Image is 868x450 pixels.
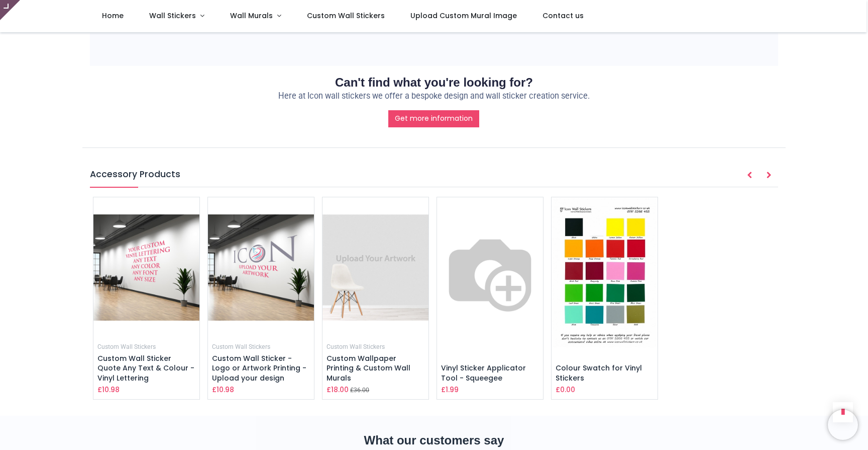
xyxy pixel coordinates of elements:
span: Wall Stickers [149,11,196,21]
button: Prev [740,167,758,184]
button: Next [760,167,778,184]
a: Custom Wall Stickers [97,342,156,350]
small: £ [350,386,369,395]
img: Custom Wall Sticker Quote Any Text & Colour - Vinyl Lettering [93,197,199,338]
h6: £ [441,385,459,395]
h6: Custom Wall Sticker Quote Any Text & Colour - Vinyl Lettering [97,354,195,384]
h6: Colour Swatch for Vinyl Stickers [556,363,654,383]
h6: Vinyl Sticker Applicator Tool - Squeegee [441,363,539,383]
img: Vinyl Sticker Applicator Tool - Squeegee [437,197,543,347]
span: Upload Custom Mural Image [410,11,517,21]
a: Custom Wall Stickers [212,342,270,350]
small: Custom Wall Stickers [327,343,385,350]
h2: What our customers say [90,432,778,449]
span: Home [102,11,124,21]
small: Custom Wall Stickers [212,343,270,350]
span: 10.98 [102,385,120,395]
small: Custom Wall Stickers [97,343,156,350]
a: Custom Wallpaper Printing & Custom Wall Murals [327,353,410,383]
span: 18.00 [331,385,349,395]
span: Custom Wall Stickers [307,11,385,21]
p: Here at Icon wall stickers we offer a bespoke design and wall sticker creation service. [90,91,778,102]
a: Custom Wall Sticker - Logo or Artwork Printing - Upload your design [212,353,306,383]
h2: Can't find what you're looking for? [90,74,778,91]
span: 1.99 [446,385,459,395]
span: 0.00 [560,385,575,395]
a: Get more information [388,110,479,127]
a: Colour Swatch for Vinyl Stickers [556,363,642,383]
a: Custom Wall Sticker Quote Any Text & Colour - Vinyl Lettering [97,353,194,383]
iframe: Brevo live chat [828,410,858,440]
span: 36.00 [354,387,369,394]
img: Custom Wall Sticker - Logo or Artwork Printing - Upload your design [208,197,314,338]
img: Colour Swatch for Vinyl Stickers [552,197,658,347]
h5: Accessory Products [90,168,778,187]
span: Contact us [542,11,584,21]
h6: £ [327,385,349,395]
h6: £ [212,385,234,395]
span: Wall Murals [230,11,273,21]
h6: Custom Wallpaper Printing & Custom Wall Murals [327,354,424,384]
img: Custom Wallpaper Printing & Custom Wall Murals [322,197,428,338]
h6: £ [556,385,575,395]
a: Custom Wall Stickers [327,342,385,350]
h6: Custom Wall Sticker - Logo or Artwork Printing - Upload your design [212,354,310,384]
a: Vinyl Sticker Applicator Tool - Squeegee [441,363,526,383]
h6: £ [97,385,120,395]
span: 10.98 [216,385,234,395]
